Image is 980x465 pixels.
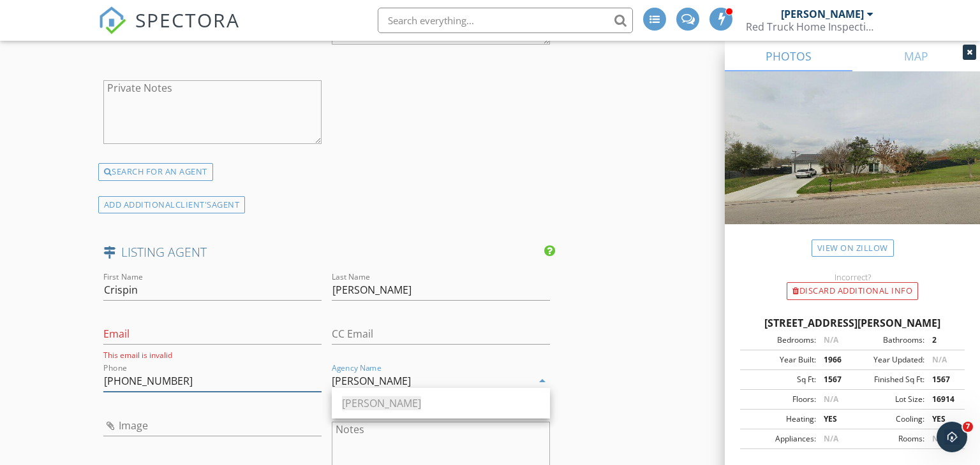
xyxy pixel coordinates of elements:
div: Appliances: [744,433,816,445]
div: 1567 [924,374,961,385]
img: The Best Home Inspection Software - Spectora [98,6,126,34]
h4: LISTING AGENT [103,244,551,261]
div: Discard Additional info [787,282,918,300]
div: Bedrooms: [744,334,816,346]
div: Finished Sq Ft: [852,374,924,385]
div: Heating: [744,413,816,425]
span: 7 [963,422,973,432]
div: [STREET_ADDRESS][PERSON_NAME] [740,315,965,331]
div: YES [924,413,961,425]
div: SEARCH FOR AN AGENT [98,163,213,181]
div: Rooms: [852,433,924,445]
span: N/A [824,334,838,345]
a: SPECTORA [98,17,240,44]
div: This email is invalid [103,350,322,361]
div: Floors: [744,394,816,405]
div: Year Built: [744,354,816,366]
span: client's [175,199,212,210]
div: 2 [924,334,961,346]
span: SPECTORA [135,6,240,33]
span: N/A [932,354,947,365]
div: Lot Size: [852,394,924,405]
div: YES [816,413,852,425]
input: Image [103,415,322,436]
iframe: Intercom live chat [937,422,967,452]
span: N/A [932,433,947,444]
input: Search everything... [378,8,633,33]
span: [PERSON_NAME] [342,396,421,410]
div: Sq Ft: [744,374,816,385]
span: N/A [824,394,838,404]
div: [PERSON_NAME] [781,8,864,20]
img: streetview [725,71,980,255]
a: View on Zillow [812,240,894,257]
div: Bathrooms: [852,334,924,346]
a: PHOTOS [725,41,852,71]
div: 1567 [816,374,852,385]
div: 16914 [924,394,961,405]
div: Incorrect? [725,272,980,282]
div: ADD ADDITIONAL AGENT [98,196,246,213]
span: N/A [824,433,838,444]
div: Cooling: [852,413,924,425]
i: arrow_drop_down [535,373,550,389]
div: Year Updated: [852,354,924,366]
a: MAP [852,41,980,71]
div: Red Truck Home Inspections PLLC [746,20,873,33]
div: 1966 [816,354,852,366]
